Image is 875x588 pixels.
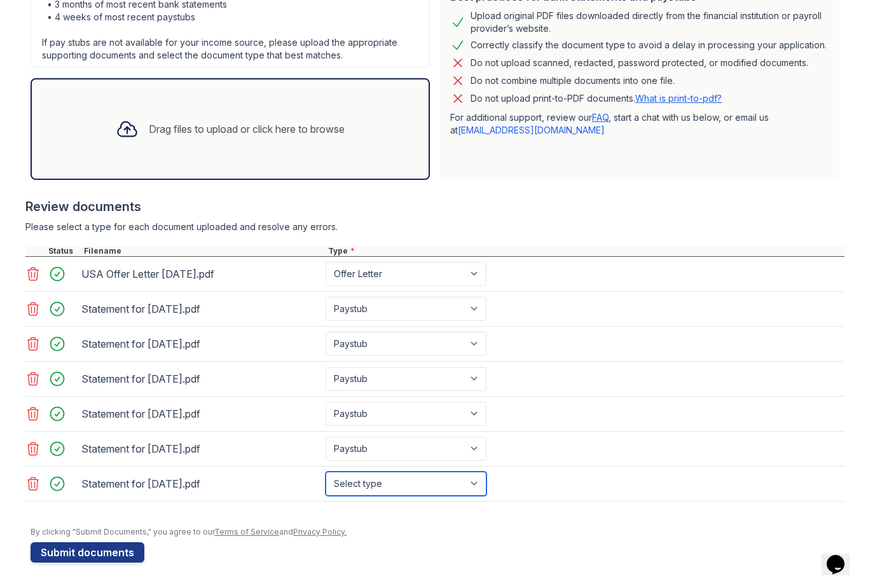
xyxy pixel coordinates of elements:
[81,264,320,284] div: USA Offer Letter [DATE].pdf
[81,439,320,459] div: Statement for [DATE].pdf
[81,369,320,389] div: Statement for [DATE].pdf
[471,73,675,88] div: Do not combine multiple documents into one file.
[458,125,605,135] a: [EMAIL_ADDRESS][DOMAIN_NAME]
[822,537,862,575] iframe: chat widget
[81,299,320,319] div: Statement for [DATE].pdf
[471,10,829,35] div: Upload original PDF files downloaded directly from the financial institution or payroll provider’...
[635,93,722,104] a: What is print-to-pdf?
[471,38,827,53] div: Correctly classify the document type to avoid a delay in processing your application.
[81,404,320,424] div: Statement for [DATE].pdf
[149,121,345,137] div: Drag files to upload or click here to browse
[46,246,81,256] div: Status
[81,474,320,494] div: Statement for [DATE].pdf
[293,527,347,537] a: Privacy Policy.
[471,55,808,71] div: Do not upload scanned, redacted, password protected, or modified documents.
[31,527,844,537] div: By clicking "Submit Documents," you agree to our and
[471,92,722,105] p: Do not upload print-to-PDF documents.
[326,246,844,256] div: Type
[592,112,609,123] a: FAQ
[25,221,844,233] div: Please select a type for each document uploaded and resolve any errors.
[214,527,279,537] a: Terms of Service
[450,111,829,137] p: For additional support, review our , start a chat with us below, or email us at
[81,246,326,256] div: Filename
[25,198,844,215] div: Review documents
[31,542,144,563] button: Submit documents
[81,334,320,354] div: Statement for [DATE].pdf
